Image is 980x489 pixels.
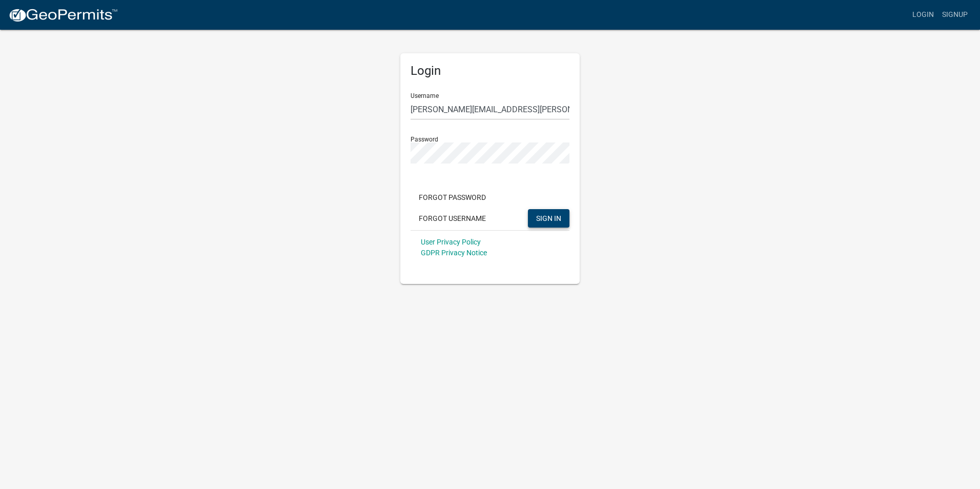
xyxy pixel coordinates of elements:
span: SIGN IN [536,214,561,222]
button: Forgot Password [411,188,494,207]
button: SIGN IN [528,209,569,228]
a: Login [908,5,938,25]
button: Forgot Username [411,209,494,228]
a: Signup [938,5,972,25]
h5: Login [411,64,569,78]
a: User Privacy Policy [421,238,481,246]
a: GDPR Privacy Notice [421,249,487,257]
